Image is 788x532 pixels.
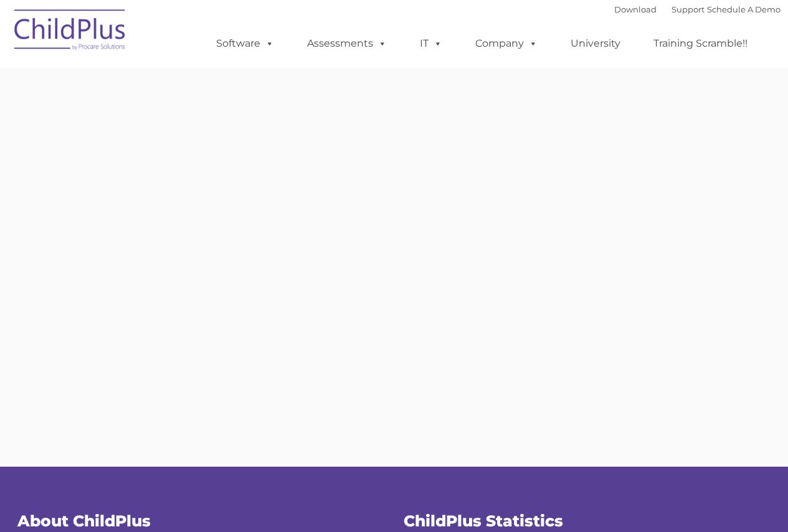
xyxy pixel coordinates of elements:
a: Support [672,4,705,14]
a: Assessments [295,31,399,56]
img: ChildPlus by Procare Solutions [8,1,133,63]
a: Schedule A Demo [707,4,781,14]
a: IT [407,31,455,56]
font: | [614,4,781,14]
a: Software [204,31,287,56]
span: ChildPlus Statistics [404,511,563,530]
a: Download [614,4,657,14]
a: University [558,31,633,56]
span: About ChildPlus [17,511,151,530]
a: Company [463,31,550,56]
a: Training Scramble!! [641,31,760,56]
